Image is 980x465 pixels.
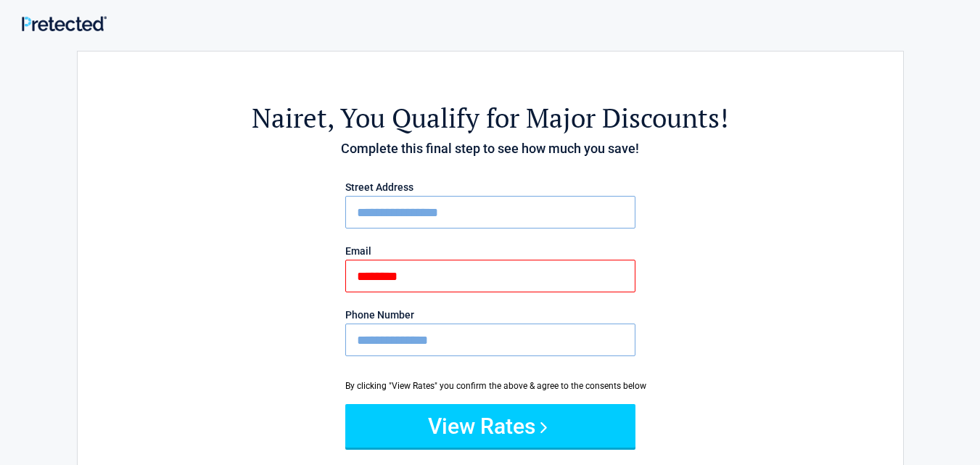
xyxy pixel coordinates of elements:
[345,310,635,320] label: Phone Number
[22,16,107,31] img: Main Logo
[252,100,327,136] span: Nairet
[345,404,635,448] button: View Rates
[157,139,823,158] h4: Complete this final step to see how much you save!
[157,100,823,136] h2: , You Qualify for Major Discounts!
[345,182,635,192] label: Street Address
[345,246,635,256] label: Email
[345,379,635,392] div: By clicking "View Rates" you confirm the above & agree to the consents below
